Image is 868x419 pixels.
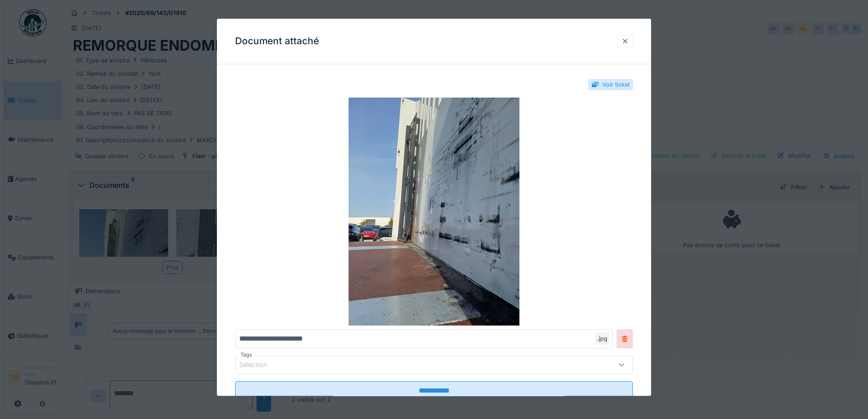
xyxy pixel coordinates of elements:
[595,333,609,345] div: .jpg
[602,80,630,89] div: Voir ticket
[235,98,633,326] img: 0537e459-ad73-452c-9d6c-c415b2121c6a-20250813_103436_resized.jpg
[239,360,280,370] div: Sélection
[235,36,319,47] h3: Document attaché
[239,352,254,359] label: Tags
